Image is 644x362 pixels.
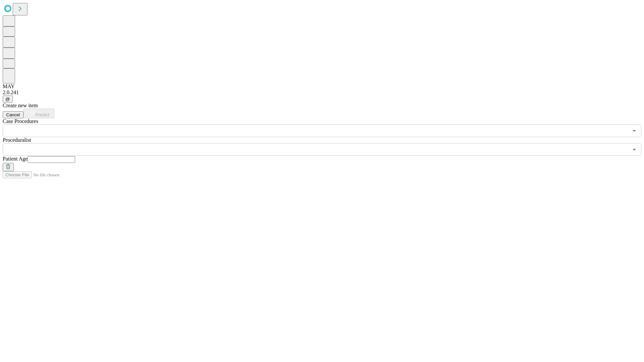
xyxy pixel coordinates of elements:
[23,109,54,118] button: Predict
[3,118,38,124] span: Scheduled Procedure
[35,112,49,117] span: Predict
[630,145,639,154] button: Open
[3,96,13,103] button: @
[3,137,31,143] span: Proceduralist
[5,97,10,102] span: @
[630,126,639,135] button: Open
[3,111,23,118] button: Cancel
[6,112,20,117] span: Cancel
[3,103,38,108] span: Create new item
[3,89,641,96] div: 2.0.241
[3,156,28,162] span: Patient Age
[3,83,641,89] div: MAY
